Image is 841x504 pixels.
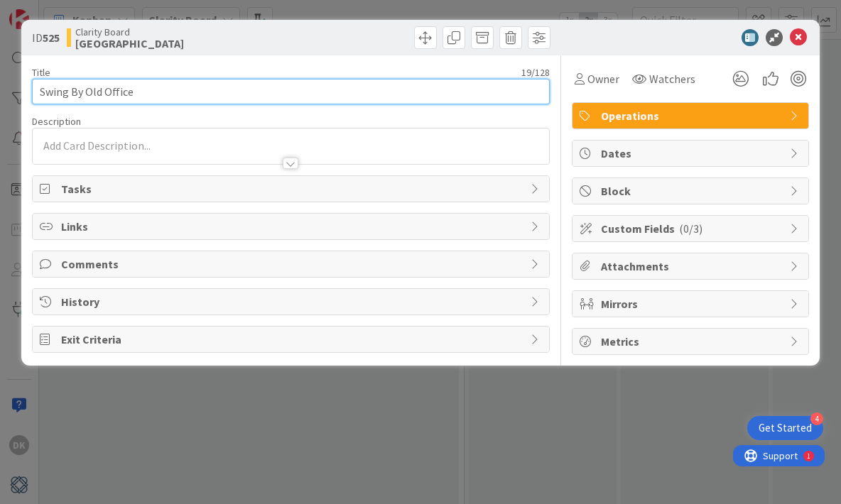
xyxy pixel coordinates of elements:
span: Clarity Board [75,26,184,38]
span: Support [30,2,65,19]
b: [GEOGRAPHIC_DATA] [75,38,184,49]
b: 525 [43,31,60,45]
span: ( 0/3 ) [679,221,702,236]
span: Tasks [61,180,524,197]
div: 19 / 128 [55,66,550,79]
div: Get Started [759,421,812,435]
div: 4 [810,412,823,425]
span: ID [32,29,60,46]
label: Title [32,66,50,79]
span: History [61,293,524,310]
div: Open Get Started checklist, remaining modules: 4 [747,416,823,440]
span: Attachments [601,258,783,275]
span: Links [61,218,524,235]
span: Exit Criteria [61,331,524,348]
span: Description [32,115,81,128]
span: Block [601,182,783,199]
span: Mirrors [601,295,783,312]
span: Comments [61,256,524,273]
span: Operations [601,107,783,124]
span: Metrics [601,333,783,350]
input: type card name here... [32,79,550,104]
span: Dates [601,145,783,162]
span: Owner [587,70,619,87]
span: Watchers [649,70,695,87]
span: Custom Fields [601,220,783,237]
div: 1 [74,6,77,17]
